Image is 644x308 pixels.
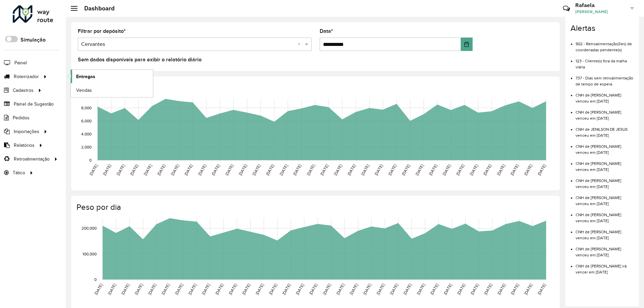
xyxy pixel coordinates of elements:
[116,163,125,176] text: [DATE]
[81,105,92,110] text: 8,000
[201,283,211,295] text: [DATE]
[320,27,333,35] label: Data
[496,163,506,176] text: [DATE]
[170,163,180,176] text: [DATE]
[523,163,533,176] text: [DATE]
[265,163,275,176] text: [DATE]
[443,283,452,295] text: [DATE]
[77,5,115,12] h2: Dashboard
[496,283,506,295] text: [DATE]
[14,142,35,149] span: Relatórios
[306,163,316,176] text: [DATE]
[13,114,30,121] span: Pedidos
[89,163,98,176] text: [DATE]
[14,73,39,80] span: Roteirizador
[13,87,34,94] span: Cadastros
[576,104,634,121] li: CNH de [PERSON_NAME] venceu em [DATE]
[279,163,288,176] text: [DATE]
[82,226,97,230] text: 200,000
[576,258,634,275] li: CNH de [PERSON_NAME] irá vencer em [DATE]
[559,1,574,16] a: Contato Rápido
[71,83,153,97] a: Vendas
[335,283,345,295] text: [DATE]
[120,283,130,295] text: [DATE]
[576,70,634,87] li: 737 - Dias sem retroalimentação de tempo de espera
[442,163,451,176] text: [DATE]
[187,283,197,295] text: [DATE]
[13,169,25,176] span: Tático
[429,283,439,295] text: [DATE]
[523,283,533,295] text: [DATE]
[295,283,305,295] text: [DATE]
[576,138,634,156] li: CNH de [PERSON_NAME] venceu em [DATE]
[401,163,411,176] text: [DATE]
[83,251,97,256] text: 100,000
[292,163,302,176] text: [DATE]
[89,158,92,162] text: 0
[455,163,465,176] text: [DATE]
[415,163,424,176] text: [DATE]
[469,163,479,176] text: [DATE]
[537,283,546,295] text: [DATE]
[576,207,634,224] li: CNH de [PERSON_NAME] venceu em [DATE]
[461,38,473,51] button: Choose Date
[428,163,438,176] text: [DATE]
[76,73,95,80] span: Entregas
[374,163,383,176] text: [DATE]
[510,283,520,295] text: [DATE]
[362,283,372,295] text: [DATE]
[389,283,399,295] text: [DATE]
[576,190,634,207] li: CNH de [PERSON_NAME] venceu em [DATE]
[575,2,626,8] h3: Rafaela
[76,202,553,212] h4: Peso por dia
[416,283,426,295] text: [DATE]
[14,101,54,108] span: Painel de Sugestão
[78,27,126,35] label: Filtrar por depósito
[346,163,356,176] text: [DATE]
[576,241,634,258] li: CNH de [PERSON_NAME] venceu em [DATE]
[14,59,27,66] span: Painel
[156,163,166,176] text: [DATE]
[575,9,626,15] span: [PERSON_NAME]
[174,283,184,295] text: [DATE]
[571,23,634,33] h4: Alertas
[197,163,207,176] text: [DATE]
[76,83,553,93] h4: Capacidade por dia
[387,163,397,176] text: [DATE]
[129,163,139,176] text: [DATE]
[238,163,248,176] text: [DATE]
[576,156,634,173] li: CNH de [PERSON_NAME] venceu em [DATE]
[214,283,224,295] text: [DATE]
[298,40,303,48] span: Clear all
[228,283,237,295] text: [DATE]
[143,163,153,176] text: [DATE]
[319,163,329,176] text: [DATE]
[456,283,466,295] text: [DATE]
[20,36,46,44] label: Simulação
[71,70,153,83] a: Entregas
[81,118,92,123] text: 6,000
[509,163,519,176] text: [DATE]
[94,277,97,282] text: 0
[483,283,493,295] text: [DATE]
[224,163,234,176] text: [DATE]
[576,173,634,190] li: CNH de [PERSON_NAME] venceu em [DATE]
[255,283,264,295] text: [DATE]
[14,156,50,163] span: Retroalimentação
[349,283,359,295] text: [DATE]
[93,283,103,295] text: [DATE]
[211,163,220,176] text: [DATE]
[268,283,278,295] text: [DATE]
[402,283,412,295] text: [DATE]
[107,283,117,295] text: [DATE]
[322,283,332,295] text: [DATE]
[576,53,634,70] li: 123 - Cliente(s) fora da malha viária
[333,163,343,176] text: [DATE]
[241,283,251,295] text: [DATE]
[147,283,157,295] text: [DATE]
[252,163,261,176] text: [DATE]
[537,163,546,176] text: [DATE]
[78,56,202,64] label: Sem dados disponíveis para exibir o relatório diário
[308,283,318,295] text: [DATE]
[81,145,92,149] text: 2,000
